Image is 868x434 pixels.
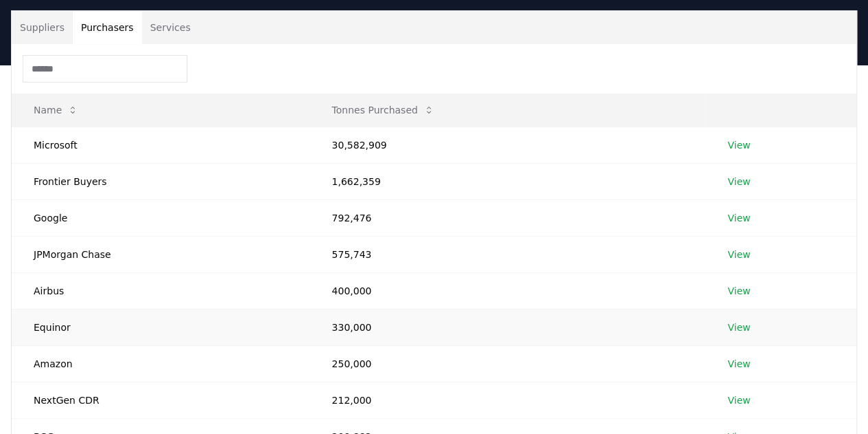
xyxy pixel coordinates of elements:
td: Equinor [12,309,309,345]
td: 330,000 [309,309,705,345]
td: 400,000 [309,272,705,309]
td: Airbus [12,272,309,309]
a: View [727,211,750,225]
a: View [727,284,750,298]
td: 250,000 [309,345,705,382]
button: Tonnes Purchased [320,96,445,124]
td: JPMorgan Chase [12,236,309,272]
button: Services [142,11,199,44]
td: 212,000 [309,382,705,418]
td: NextGen CDR [12,382,309,418]
a: View [727,321,750,334]
td: 792,476 [309,199,705,236]
a: View [727,357,750,371]
td: Microsoft [12,127,309,163]
td: Frontier Buyers [12,163,309,199]
button: Suppliers [12,11,73,44]
td: 1,662,359 [309,163,705,199]
button: Name [23,96,89,124]
td: 30,582,909 [309,127,705,163]
td: Amazon [12,345,309,382]
a: View [727,138,750,152]
a: View [727,393,750,407]
a: View [727,175,750,188]
td: Google [12,199,309,236]
button: Purchasers [73,11,142,44]
td: 575,743 [309,236,705,272]
a: View [727,248,750,261]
